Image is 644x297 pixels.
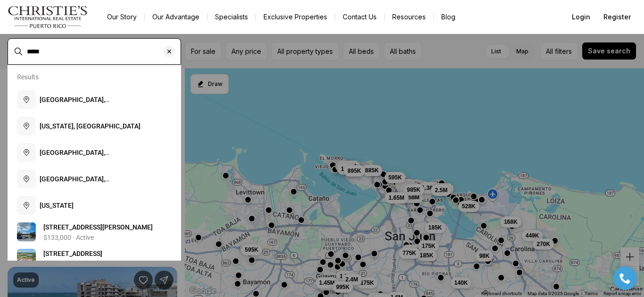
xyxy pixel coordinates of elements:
[566,8,596,26] button: Login
[40,96,171,113] span: [GEOGRAPHIC_DATA], [GEOGRAPHIC_DATA], [GEOGRAPHIC_DATA]
[40,175,171,192] span: [GEOGRAPHIC_DATA], [GEOGRAPHIC_DATA], [GEOGRAPHIC_DATA]
[13,139,175,166] button: [GEOGRAPHIC_DATA], [GEOGRAPHIC_DATA], [GEOGRAPHIC_DATA]
[40,202,74,209] span: [US_STATE]
[13,192,175,219] button: [US_STATE]
[13,219,175,245] a: View details: 1515 FORREST NELSON BLVD #P107
[572,13,590,21] span: Login
[13,245,175,272] a: View details: 101 PALM HARBOR PKWY #P70
[99,10,144,24] a: Our Story
[40,149,171,166] span: [GEOGRAPHIC_DATA], [GEOGRAPHIC_DATA], [GEOGRAPHIC_DATA]
[40,122,140,130] span: [US_STATE], [GEOGRAPHIC_DATA]
[164,39,181,64] button: Clear search input
[598,8,636,26] button: Register
[13,113,175,139] button: [US_STATE], [GEOGRAPHIC_DATA]
[603,13,631,21] span: Register
[43,223,153,231] span: [STREET_ADDRESS][PERSON_NAME]
[335,10,384,24] button: Contact Us
[256,10,335,24] a: Exclusive Properties
[43,234,94,241] p: $133,000 · Active
[13,166,175,192] button: [GEOGRAPHIC_DATA], [GEOGRAPHIC_DATA], [GEOGRAPHIC_DATA]
[8,6,88,28] img: logo
[17,73,39,81] p: Results
[434,10,463,24] a: Blog
[43,250,102,257] span: [STREET_ADDRESS]
[385,10,433,24] a: Resources
[13,86,175,113] button: [GEOGRAPHIC_DATA], [GEOGRAPHIC_DATA], [GEOGRAPHIC_DATA]
[43,260,86,268] p: $5,000 · Active
[207,10,256,24] a: Specialists
[145,10,207,24] a: Our Advantage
